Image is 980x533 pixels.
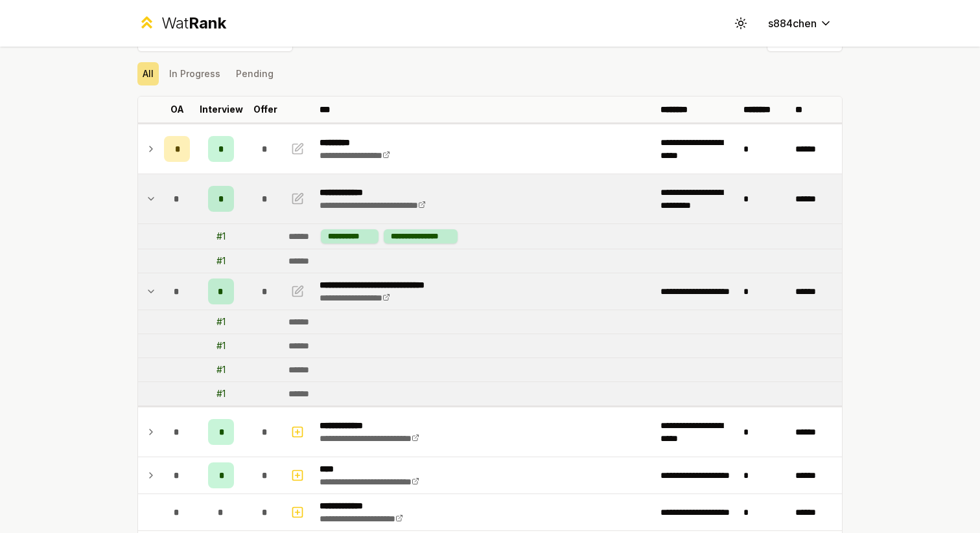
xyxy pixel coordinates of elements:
div: # 1 [216,230,226,243]
button: s884chen [758,12,843,35]
div: Wat [161,13,226,34]
div: # 1 [216,339,226,352]
button: Pending [231,62,279,85]
button: In Progress [164,62,226,85]
div: # 1 [216,255,226,267]
div: # 1 [216,315,226,328]
div: # 1 [216,363,226,376]
span: s884chen [768,16,817,31]
a: WatRank [137,13,226,34]
p: OA [170,103,184,116]
div: # 1 [216,387,226,400]
span: Rank [189,14,226,32]
button: All [137,62,159,85]
p: Interview [200,103,243,116]
p: Offer [253,103,277,116]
